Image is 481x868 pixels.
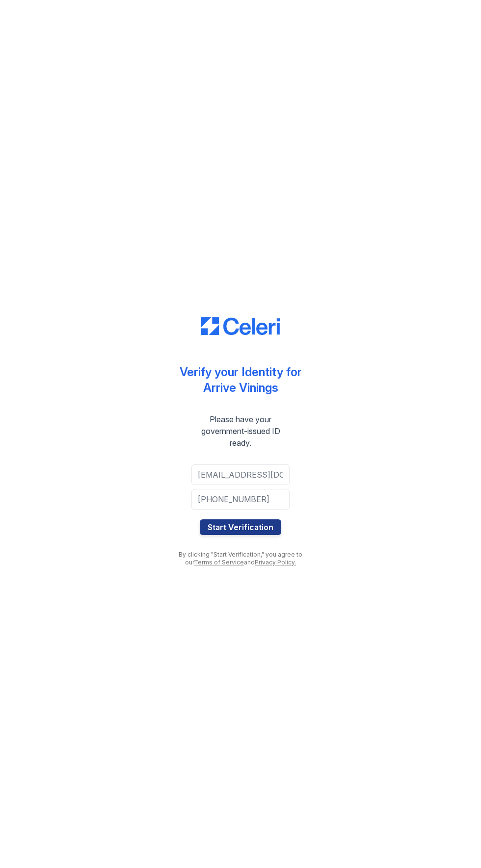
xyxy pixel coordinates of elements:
[201,317,280,335] img: CE_Logo_Blue-a8612792a0a2168367f1c8372b55b34899dd931a85d93a1a3d3e32e68fde9ad4.png
[172,413,309,449] div: Please have your government-issued ID ready.
[180,364,302,396] div: Verify your Identity for Arrive Vinings
[200,519,281,535] button: Start Verification
[440,829,471,858] iframe: chat widget
[255,559,296,566] a: Privacy Policy.
[172,551,309,566] div: By clicking "Start Verification," you agree to our and
[191,489,290,510] input: Phone
[191,464,290,485] input: Email
[194,559,244,566] a: Terms of Service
